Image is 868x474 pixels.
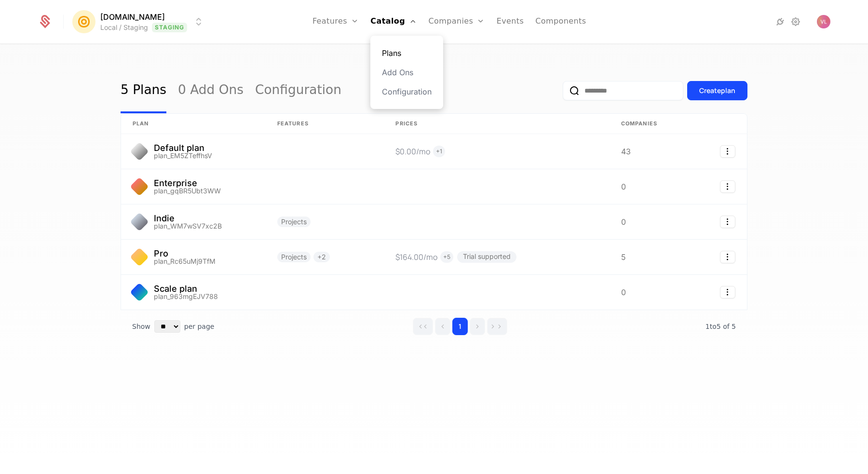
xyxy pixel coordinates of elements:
[720,286,735,298] button: Select action
[413,318,433,335] button: Go to first page
[699,86,735,95] div: Create plan
[121,114,266,134] th: plan
[100,23,148,32] div: Local / Staging
[720,180,735,193] button: Select action
[121,68,166,113] a: 5 Plans
[774,16,786,27] a: Integrations
[384,114,609,134] th: Prices
[720,145,735,158] button: Select action
[610,114,687,134] th: Companies
[720,251,735,263] button: Select action
[817,15,830,28] img: Vlad Len
[705,323,732,330] span: 1 to 5 of
[152,23,187,32] span: Staging
[413,318,507,335] div: Page navigation
[154,320,180,333] select: Select page size
[266,114,384,134] th: Features
[178,68,244,113] a: 0 Add Ons
[382,67,432,78] a: Add Ons
[687,81,747,100] button: Createplan
[72,10,95,33] img: Mention.click
[184,322,215,331] span: per page
[817,15,830,28] button: Open user button
[100,11,165,23] span: [DOMAIN_NAME]
[255,68,341,113] a: Configuration
[121,310,747,343] div: Table pagination
[705,323,736,330] span: 5
[382,86,432,97] a: Configuration
[132,322,150,331] span: Show
[435,318,450,335] button: Go to previous page
[75,11,204,32] button: Select environment
[452,318,468,335] button: Go to page 1
[720,216,735,228] button: Select action
[470,318,485,335] button: Go to next page
[487,318,507,335] button: Go to last page
[382,47,432,59] a: Plans
[790,16,801,27] a: Settings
